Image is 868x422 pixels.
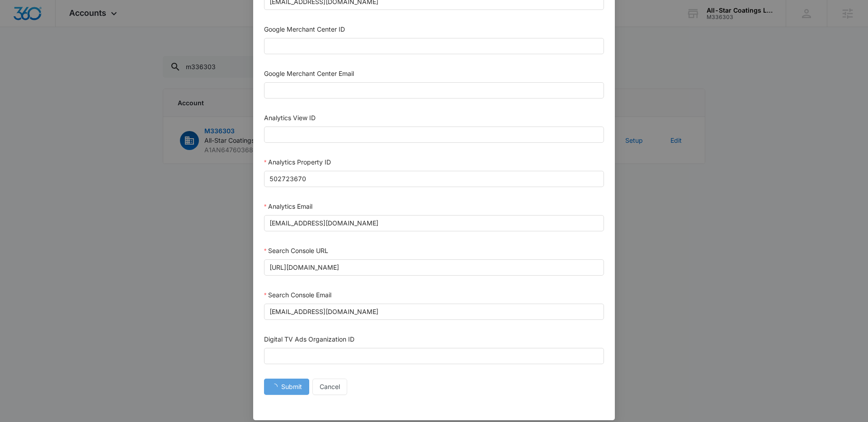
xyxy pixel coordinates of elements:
[264,38,604,54] input: Google Merchant Center ID
[264,247,328,254] label: Search Console URL
[264,259,604,276] input: Search Console URL
[271,384,281,390] span: loading
[264,202,312,210] label: Analytics Email
[264,171,604,187] input: Analytics Property ID
[312,379,347,395] button: Cancel
[264,127,604,143] input: Analytics View ID
[281,382,302,392] span: Submit
[264,158,331,166] label: Analytics Property ID
[264,291,331,299] label: Search Console Email
[264,70,354,77] label: Google Merchant Center Email
[264,348,604,364] input: Digital TV Ads Organization ID
[320,382,340,392] span: Cancel
[264,114,316,122] label: Analytics View ID
[264,335,354,343] label: Digital TV Ads Organization ID
[264,82,604,98] input: Google Merchant Center Email
[264,215,604,231] input: Analytics Email
[264,379,309,395] button: Submit
[264,304,604,320] input: Search Console Email
[264,25,345,33] label: Google Merchant Center ID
